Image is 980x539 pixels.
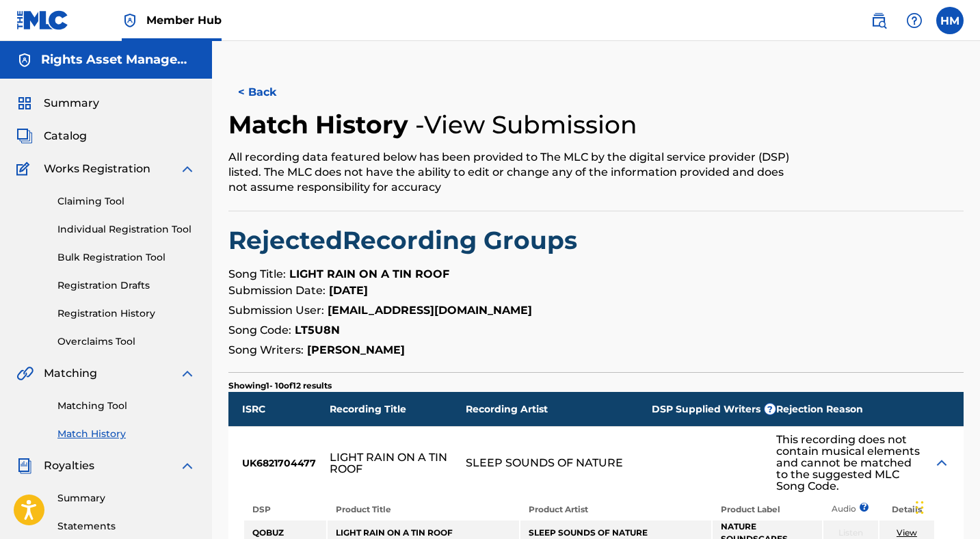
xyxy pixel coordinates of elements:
img: search [871,12,887,29]
img: expand [179,161,196,177]
p: Showing 1 - 10 of 12 results [228,380,332,392]
p: Audio [823,503,840,515]
span: Catalog [44,128,87,144]
span: Submission Date: [228,284,326,297]
img: expand [179,365,196,382]
div: This recording does not contain musical elements and cannot be matched to the suggested MLC Song ... [776,434,920,492]
span: Royalties [44,458,94,474]
a: View [897,527,917,538]
h2: Match History [228,109,415,140]
a: CatalogCatalog [16,128,87,144]
img: Works Registration [16,161,34,177]
a: Summary [57,491,196,505]
a: Individual Registration Tool [57,222,196,237]
div: UK6821704477 [228,427,330,499]
div: DSP Supplied Writers [652,392,776,426]
th: DSP [244,500,326,519]
a: Public Search [865,7,892,34]
th: Product Label [713,500,822,519]
img: Summary [16,95,33,111]
div: Rejection Reason [776,392,933,426]
a: Claiming Tool [57,194,196,209]
th: Product Artist [520,500,712,519]
div: All recording data featured below has been provided to The MLC by the digital service provider (D... [228,150,795,195]
div: Help [901,7,928,34]
div: ISRC [228,392,330,426]
a: Overclaims Tool [57,334,196,349]
a: Match History [57,427,196,441]
strong: [DATE] [329,284,368,297]
iframe: Resource Center [942,343,980,453]
span: Member Hub [146,12,222,28]
span: Matching [44,365,97,382]
button: < Back [228,75,310,109]
img: MLC Logo [16,10,69,30]
h2: Rejected Recording Groups [228,225,964,256]
span: Works Registration [44,161,150,177]
span: Submission User: [228,304,324,317]
a: SummarySummary [16,95,99,111]
a: Bulk Registration Tool [57,250,196,265]
div: Recording Title [330,392,466,426]
iframe: Chat Widget [912,473,980,539]
span: Song Code: [228,324,291,337]
div: SLEEP SOUNDS OF NATURE [466,457,623,469]
span: Song Title: [228,267,286,280]
strong: LIGHT RAIN ON A TIN ROOF [289,267,449,280]
h4: - View Submission [415,109,637,140]
div: LIGHT RAIN ON A TIN ROOF [330,451,452,475]
strong: LT5U8N [295,324,340,337]
img: Matching [16,365,34,382]
span: ? [765,404,776,415]
div: Recording Artist [466,392,652,426]
h5: Rights Asset Management Holdings LLC [41,52,196,68]
p: Listen [823,527,878,539]
span: Summary [44,95,99,111]
img: Royalties [16,458,33,474]
img: Top Rightsholder [122,12,138,29]
th: Details [879,500,934,519]
div: User Menu [936,7,964,34]
span: ? [864,503,864,512]
a: Matching Tool [57,399,196,413]
a: Registration History [57,306,196,321]
strong: [PERSON_NAME] [307,343,405,356]
img: Catalog [16,128,33,144]
a: Registration Drafts [57,278,196,293]
img: help [906,12,923,29]
th: Product Title [328,500,519,519]
a: Statements [57,519,196,534]
span: Song Writers: [228,343,304,356]
img: Accounts [16,52,33,68]
img: Expand Icon [933,455,950,471]
strong: [EMAIL_ADDRESS][DOMAIN_NAME] [328,304,532,317]
div: Drag [916,487,924,528]
img: expand [179,458,196,474]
